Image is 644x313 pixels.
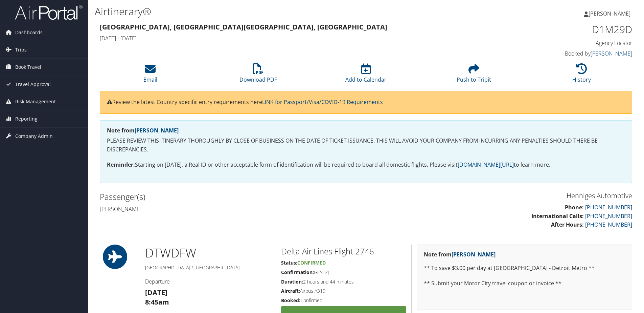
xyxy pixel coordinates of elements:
[145,297,169,307] strong: 8:45am
[281,297,406,304] h5: Confirmed
[281,288,300,294] strong: Aircraft:
[551,221,584,228] strong: After Hours:
[452,251,496,258] a: [PERSON_NAME]
[100,191,361,203] h2: Passenger(s)
[585,212,632,220] a: [PHONE_NUMBER]
[424,279,625,288] p: ** Submit your Motor City travel coupon or invoice **
[281,269,406,276] h5: GEYE2J
[531,212,584,220] strong: International Calls:
[281,288,406,294] h5: Airbus A319
[15,128,53,145] span: Company Admin
[281,297,300,304] strong: Booked:
[239,67,277,83] a: Download PDF
[107,137,625,154] p: PLEASE REVIEW THIS ITINERARY THOROUGHLY BY CLOSE OF BUSINESS ON THE DATE OF TICKET ISSUANCE. THIS...
[145,245,271,262] h1: DTW DFW
[585,221,632,228] a: [PHONE_NUMBER]
[15,41,27,58] span: Trips
[281,269,314,275] strong: Confirmation:
[15,93,56,110] span: Risk Management
[585,204,632,211] a: [PHONE_NUMBER]
[15,24,43,41] span: Dashboards
[345,67,387,83] a: Add to Calendar
[424,264,625,273] p: ** To save $3.00 per day at [GEOGRAPHIC_DATA] - Detroit Metro **
[100,205,361,213] h4: [PERSON_NAME]
[145,278,271,285] h4: Departure
[100,22,387,32] strong: [GEOGRAPHIC_DATA], [GEOGRAPHIC_DATA] [GEOGRAPHIC_DATA], [GEOGRAPHIC_DATA]
[297,259,326,266] span: Confirmed
[281,278,406,285] h5: 2 hours and 44 minutes
[507,22,632,37] h1: D1M29D
[135,127,179,134] a: [PERSON_NAME]
[107,98,625,107] p: Review the latest Country specific entry requirements here
[457,67,491,83] a: Push to Tripit
[15,76,51,93] span: Travel Approval
[371,191,632,201] h3: Henniges Automotive
[565,204,584,211] strong: Phone:
[107,161,625,169] p: Starting on [DATE], a Real ID or other acceptable form of identification will be required to boar...
[507,50,632,57] h4: Booked by
[100,35,497,42] h4: [DATE] - [DATE]
[281,246,406,257] h2: Delta Air Lines Flight 2746
[584,3,637,24] a: [PERSON_NAME]
[15,4,83,20] img: airportal-logo.png
[15,110,38,127] span: Reporting
[458,161,514,168] a: [DOMAIN_NAME][URL]
[507,39,632,47] h4: Agency Locator
[424,251,496,258] strong: Note from
[281,259,297,266] strong: Status:
[145,264,271,271] h5: [GEOGRAPHIC_DATA] / [GEOGRAPHIC_DATA]
[281,278,303,285] strong: Duration:
[591,50,632,57] a: [PERSON_NAME]
[143,67,157,83] a: Email
[145,288,167,297] strong: [DATE]
[15,59,41,76] span: Book Travel
[107,161,135,168] strong: Reminder:
[95,4,456,19] h1: Airtinerary®
[262,98,383,106] a: LINK for Passport/Visa/COVID-19 Requirements
[107,127,179,134] strong: Note from
[572,67,591,83] a: History
[589,10,630,17] span: [PERSON_NAME]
